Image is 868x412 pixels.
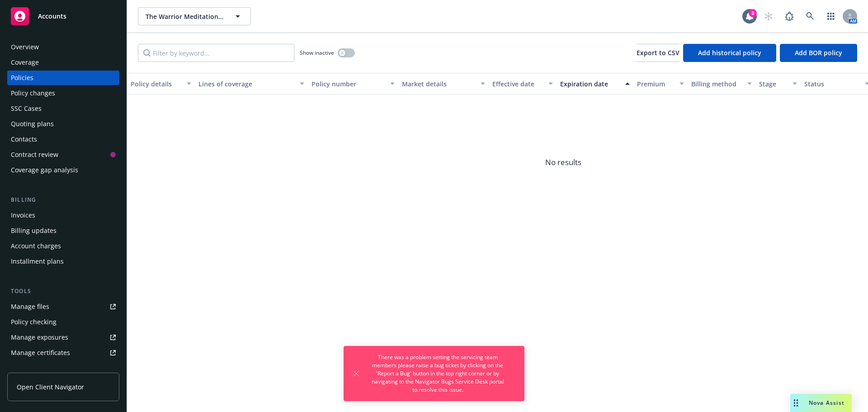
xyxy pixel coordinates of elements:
button: Nova Assist [790,394,852,412]
a: Contacts [7,132,119,147]
div: Policy number [311,79,385,89]
a: Coverage gap analysis [7,163,119,177]
div: Premium [637,79,674,89]
div: Expiration date [560,79,620,89]
button: Premium [633,73,688,95]
a: Accounts [7,4,119,29]
div: Overview [11,40,39,54]
a: Policies [7,71,119,85]
a: Start snowing [759,7,778,25]
span: Add historical policy [698,48,761,57]
div: Coverage [11,55,39,70]
a: Policy checking [7,315,119,329]
div: Contacts [11,132,37,147]
div: Manage claims [11,361,57,375]
a: Billing updates [7,223,119,238]
div: Policy details [131,79,181,89]
a: Manage claims [7,361,119,375]
a: Switch app [822,7,840,25]
div: Effective date [492,79,543,89]
a: Contract review [7,147,119,162]
button: Effective date [489,73,557,95]
button: Policy details [127,73,195,95]
button: Add historical policy [683,44,776,62]
button: Stage [755,73,801,95]
div: Drag to move [790,394,802,412]
button: The Warrior Meditation Foundation, Inc. [138,7,251,25]
span: There was a problem setting the servicing team members please raise a bug ticket by clicking on t... [369,353,506,394]
a: Policy changes [7,86,119,100]
div: SSC Cases [11,101,42,116]
button: Billing method [688,73,755,95]
button: Policy number [308,73,398,95]
div: Contract review [11,147,58,162]
a: Manage certificates [7,346,119,360]
a: Quoting plans [7,117,119,131]
a: Overview [7,40,119,54]
a: Manage files [7,299,119,314]
div: Status [804,79,859,89]
div: Coverage gap analysis [11,163,78,177]
div: Account charges [11,239,61,253]
a: Coverage [7,55,119,70]
div: Billing [7,195,119,204]
div: Lines of coverage [198,79,294,89]
div: Policy changes [11,86,55,100]
span: Accounts [38,13,66,20]
div: Invoices [11,208,35,223]
span: Export to CSV [637,48,679,57]
button: Lines of coverage [195,73,308,95]
div: Policy checking [11,315,57,329]
input: Filter by keyword... [138,44,294,62]
div: Stage [759,79,787,89]
a: Invoices [7,208,119,223]
div: Market details [402,79,475,89]
a: Installment plans [7,254,119,269]
div: Tools [7,287,119,296]
div: Billing method [691,79,742,89]
div: Manage certificates [11,346,70,360]
span: Show inactive [300,49,334,57]
button: Export to CSV [637,44,679,62]
button: Dismiss notification [351,368,362,379]
a: Manage exposures [7,330,119,345]
span: Add BOR policy [795,48,842,57]
span: Open Client Navigator [17,382,84,392]
div: 3 [749,9,757,17]
div: Manage exposures [11,330,68,345]
span: Nova Assist [809,399,844,407]
div: Quoting plans [11,117,54,131]
a: Account charges [7,239,119,253]
span: The Warrior Meditation Foundation, Inc. [146,12,224,21]
button: Market details [398,73,489,95]
div: Billing updates [11,223,57,238]
div: Policies [11,71,33,85]
button: Add BOR policy [780,44,857,62]
div: Manage files [11,299,49,314]
div: Installment plans [11,254,64,269]
a: Search [801,7,819,25]
a: SSC Cases [7,101,119,116]
button: Expiration date [557,73,633,95]
a: Report a Bug [780,7,798,25]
